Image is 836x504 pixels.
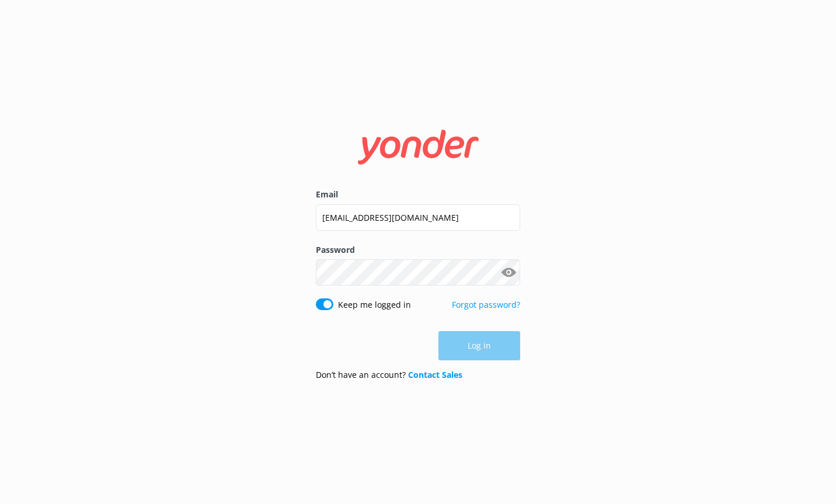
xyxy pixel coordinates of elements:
[316,369,462,381] p: Don’t have an account?
[338,298,411,311] label: Keep me logged in
[497,261,520,284] button: Show password
[452,299,520,310] a: Forgot password?
[408,369,462,380] a: Contact Sales
[316,204,520,231] input: user@emailaddress.com
[316,244,520,256] label: Password
[316,188,520,201] label: Email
